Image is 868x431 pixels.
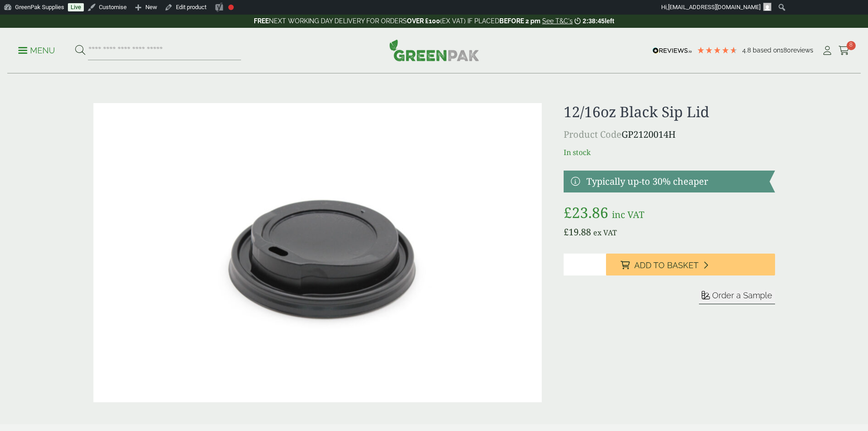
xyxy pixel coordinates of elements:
bdi: 23.86 [564,203,608,222]
img: GreenPak Supplies [389,39,479,61]
span: inc VAT [612,208,644,221]
img: 12 & 16oz Black Sip Lid [93,103,542,402]
a: 8 [838,44,850,57]
div: 4.78 Stars [697,46,738,54]
span: left [605,17,614,25]
span: 8 [847,41,856,50]
button: Order a Sample [699,290,775,304]
span: Based on [753,47,781,54]
a: See T&C's [542,17,573,25]
p: GP2120014H [564,128,775,141]
strong: FREE [254,17,269,25]
p: Menu [18,45,55,56]
strong: OVER £100 [407,17,440,25]
strong: BEFORE 2 pm [499,17,540,25]
i: Cart [838,46,850,55]
span: Product Code [564,128,621,140]
bdi: 19.88 [564,226,591,238]
span: 180 [781,47,791,54]
span: Order a Sample [712,291,772,300]
div: Focus keyphrase not set [228,5,234,10]
span: 4.8 [742,47,753,54]
button: Add to Basket [606,254,775,275]
i: My Account [822,46,833,55]
img: REVIEWS.io [652,47,692,54]
span: £ [564,226,569,238]
a: Live [68,3,84,11]
span: [EMAIL_ADDRESS][DOMAIN_NAME] [668,4,760,10]
span: reviews [791,47,813,54]
span: ex VAT [593,228,617,238]
span: £ [564,203,572,222]
p: In stock [564,147,775,158]
span: Add to Basket [634,260,699,270]
h1: 12/16oz Black Sip Lid [564,103,775,120]
span: 2:38:45 [583,17,605,25]
a: Menu [18,45,55,54]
